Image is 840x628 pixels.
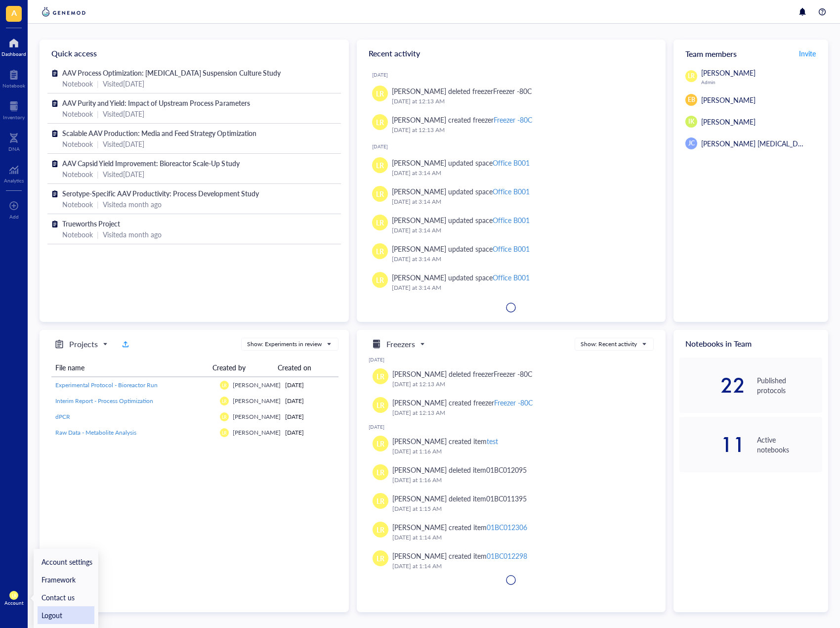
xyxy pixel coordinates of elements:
div: [PERSON_NAME] created freezer [392,114,532,125]
a: LR[PERSON_NAME] created itemtest[DATE] at 1:16 AM [369,432,654,460]
div: Active notebooks [757,435,822,454]
span: [PERSON_NAME] [233,397,281,405]
div: | [97,78,99,89]
h5: Freezers [386,338,415,350]
div: Inventory [3,114,25,120]
span: LR [377,400,384,410]
span: Trueworths Project [62,219,120,228]
div: Show: Experiments in review [247,340,322,349]
div: [DATE] [285,412,335,421]
div: Show: Recent activity [581,340,637,349]
div: [PERSON_NAME] created item [392,522,527,533]
button: Invite [798,45,816,61]
a: Account settings [38,553,94,571]
div: 01BC012298 [487,551,527,561]
div: 22 [679,377,745,393]
div: Notebook [62,199,93,210]
div: Notebook [62,78,93,89]
div: Dashboard [1,51,26,57]
div: Visited [DATE] [103,169,144,179]
a: LR[PERSON_NAME] created freezerFreezer -80C[DATE] at 12:13 AM [369,393,654,422]
div: [DATE] at 1:16 AM [392,447,646,456]
span: [PERSON_NAME] [701,117,756,127]
div: Visited [DATE] [103,78,144,89]
span: EB [688,95,695,104]
span: LR [377,495,384,506]
div: [DATE] [369,357,654,362]
a: LR[PERSON_NAME] updated spaceOffice B001[DATE] at 3:14 AM [365,153,658,182]
div: [DATE] [369,424,654,430]
div: [DATE] at 3:14 AM [392,254,650,264]
span: LR [377,438,384,449]
a: dPCR [55,412,212,421]
div: Office B001 [493,215,530,225]
div: | [97,169,99,179]
div: [PERSON_NAME] deleted item [392,493,527,504]
span: LR [376,246,384,257]
th: File name [51,359,209,377]
span: LR [376,274,384,285]
span: AAV Capsid Yield Improvement: Bioreactor Scale-Up Study [62,158,240,168]
div: [PERSON_NAME] created freezer [392,397,533,408]
span: LR [376,160,384,171]
div: [PERSON_NAME] created item [392,436,498,447]
div: [DATE] at 12:13 AM [392,96,650,106]
div: [DATE] at 1:14 AM [392,561,646,571]
div: Recent activity [357,40,666,67]
div: Freezer -80C [494,369,532,379]
span: LR [376,188,384,199]
div: 01BC011395 [486,493,527,503]
span: [PERSON_NAME] [MEDICAL_DATA] [701,138,812,148]
a: Framework [38,571,94,588]
div: [PERSON_NAME] updated space [392,243,530,254]
div: [DATE] at 12:13 AM [392,125,650,135]
a: Interim Report - Process Optimization [55,397,212,405]
div: Notebook [62,108,93,119]
a: LR[PERSON_NAME] created item01BC012298[DATE] at 1:14 AM [369,546,654,575]
div: Raw Data - Metabolite Analysis [55,428,212,437]
span: A [11,6,17,19]
span: LR [377,467,384,478]
div: [DATE] at 12:13 AM [392,379,646,389]
div: [PERSON_NAME] updated space [392,215,530,225]
span: AAV Purity and Yield: Impact of Upstream Process Parameters [62,98,250,108]
div: [DATE] [285,428,335,437]
span: LR [222,383,227,388]
span: LR [377,553,384,564]
div: Office B001 [493,272,530,282]
div: [DATE] [285,397,335,405]
span: [PERSON_NAME] [233,412,281,421]
div: Notebook [62,138,93,149]
div: [DATE] at 12:13 AM [392,408,646,418]
div: [PERSON_NAME] updated space [392,272,530,283]
div: DNA [8,146,20,152]
div: Office B001 [493,244,530,254]
div: Freezer -80C [494,398,533,407]
div: Admin [701,79,822,85]
a: LR[PERSON_NAME] created freezerFreezer -80C[DATE] at 12:13 AM [365,110,658,139]
a: LR[PERSON_NAME] updated spaceOffice B001[DATE] at 3:14 AM [365,182,658,211]
span: Serotype-Specific AAV Productivity: Process Development Study [62,188,259,198]
span: [PERSON_NAME] [701,95,756,105]
div: [DATE] at 3:14 AM [392,197,650,207]
a: LR[PERSON_NAME] created item01BC012306[DATE] at 1:14 AM [369,518,654,546]
th: Created by [209,359,274,377]
div: Office B001 [493,158,530,168]
a: DNA [8,130,20,152]
div: Office B001 [493,186,530,196]
span: LR [222,430,227,436]
a: Contact us [38,588,94,606]
span: LR [376,88,384,99]
span: [PERSON_NAME] [233,381,281,389]
div: [PERSON_NAME] created item [392,550,527,561]
span: LR [376,117,384,128]
div: Notebooks in Team [673,330,828,358]
div: [PERSON_NAME] deleted item [392,464,527,475]
div: Account [4,600,24,606]
a: LR[PERSON_NAME] updated spaceOffice B001[DATE] at 3:14 AM [365,239,658,268]
span: LR [688,72,695,81]
div: [DATE] at 3:14 AM [392,283,650,293]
